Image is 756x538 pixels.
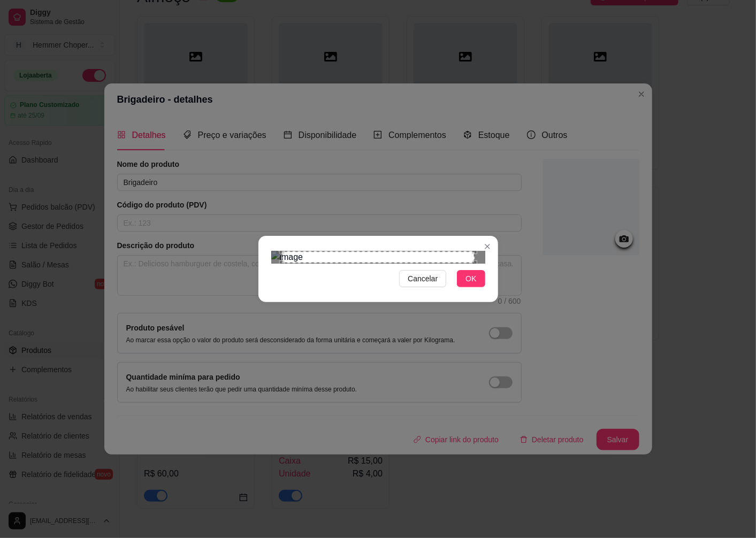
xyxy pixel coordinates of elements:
[408,273,438,285] span: Cancelar
[282,251,475,263] div: Use the arrow keys to move the crop selection area
[479,238,496,255] button: Close
[457,270,485,287] button: OK
[465,273,476,285] span: OK
[399,270,446,287] button: Cancelar
[271,251,485,264] img: image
